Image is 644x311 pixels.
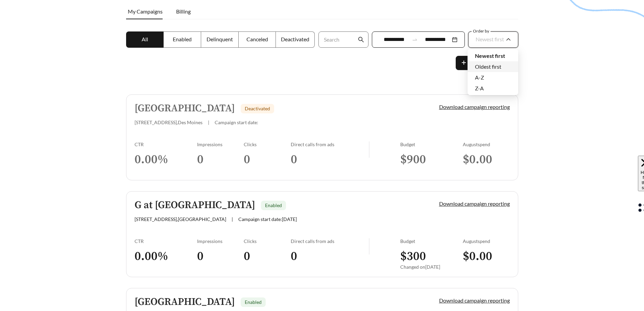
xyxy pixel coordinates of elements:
h3: $ 300 [400,249,463,264]
h3: $ 0.00 [463,152,510,167]
div: Clicks [244,141,291,147]
a: Download campaign reporting [439,297,510,304]
span: Deactivated [245,106,270,111]
div: Impressions [197,238,244,244]
span: A-Z [475,74,484,81]
img: line [369,238,369,254]
span: Newest first [475,52,505,59]
h5: [GEOGRAPHIC_DATA] [135,296,235,308]
div: Clicks [244,238,291,244]
a: G at [GEOGRAPHIC_DATA]Enabled[STREET_ADDRESS],[GEOGRAPHIC_DATA]|Campaign start date:[DATE]Downloa... [126,191,518,277]
a: Download campaign reporting [439,200,510,207]
span: [STREET_ADDRESS] , [GEOGRAPHIC_DATA] [135,216,226,222]
h5: G at [GEOGRAPHIC_DATA] [135,200,255,211]
a: Download campaign reporting [439,104,510,110]
span: All [142,36,148,42]
span: | [208,119,209,125]
span: search [358,37,364,43]
div: Impressions [197,141,244,147]
span: Campaign start date: [DATE] [238,216,297,222]
h5: [GEOGRAPHIC_DATA] [135,103,235,114]
span: Newest first [476,36,504,42]
span: Billing [176,8,191,15]
div: August spend [463,238,510,244]
h3: 0 [244,249,291,264]
div: Budget [400,141,463,147]
h3: 0.00 % [135,249,197,264]
div: Budget [400,238,463,244]
img: line [369,141,369,158]
h3: 0 [291,152,369,167]
h3: $ 900 [400,152,463,167]
span: to [412,37,418,43]
span: Delinquent [207,36,233,42]
span: plus [461,60,467,66]
span: Enabled [173,36,192,42]
div: Direct calls from ads [291,141,369,147]
span: Campaign start date: [215,119,258,125]
div: CTR [135,141,197,147]
span: Deactivated [281,36,309,42]
span: swap-right [412,37,418,43]
h3: 0 [197,249,244,264]
span: Canceled [246,36,268,42]
span: [STREET_ADDRESS] , Des Moines [135,119,202,125]
button: plusAdd new property [456,56,518,70]
span: Enabled [245,299,262,305]
div: August spend [463,141,510,147]
span: Z-A [475,85,484,91]
h3: 0.00 % [135,152,197,167]
span: Enabled [265,202,282,208]
h3: 0 [197,152,244,167]
div: Changed on [DATE] [400,264,463,270]
div: CTR [135,238,197,244]
span: Oldest first [475,63,501,70]
h3: 0 [291,249,369,264]
a: [GEOGRAPHIC_DATA]Deactivated[STREET_ADDRESS],Des Moines|Campaign start date:Download campaign rep... [126,94,518,180]
h3: 0 [244,152,291,167]
span: My Campaigns [128,8,163,15]
span: | [232,216,233,222]
div: Direct calls from ads [291,238,369,244]
h3: $ 0.00 [463,249,510,264]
